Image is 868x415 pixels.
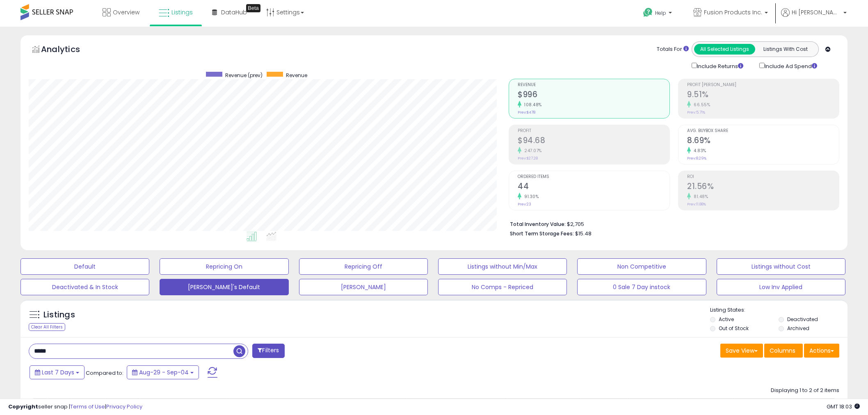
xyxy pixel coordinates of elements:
button: [PERSON_NAME]'s Default [160,279,288,295]
label: Archived [787,325,809,332]
h5: Analytics [41,43,96,57]
button: Default [21,258,149,275]
span: Help [655,9,666,16]
div: Totals For [657,46,689,53]
small: Prev: $27.28 [518,156,538,161]
div: Clear All Filters [29,323,65,331]
label: Deactivated [787,316,818,323]
li: $2,705 [510,219,833,228]
a: Privacy Policy [106,403,142,410]
span: Columns [770,347,795,355]
div: seller snap | | [8,403,142,411]
i: Get Help [643,7,653,18]
span: Revenue [518,83,669,87]
h2: 44 [518,182,669,193]
small: 81.48% [691,194,708,200]
button: Listings without Min/Max [438,258,567,275]
div: Displaying 1 to 2 of 2 items [771,387,839,394]
h2: $94.68 [518,136,669,147]
h2: 8.69% [687,136,839,147]
a: Help [637,1,680,27]
span: Overview [113,8,139,16]
span: Profit [518,129,669,133]
h2: 9.51% [687,90,839,101]
span: Fusion Products Inc. [704,8,762,16]
b: Short Term Storage Fees: [510,230,574,237]
span: Compared to: [86,369,123,377]
span: Revenue (prev) [225,72,263,79]
small: Prev: 8.29% [687,156,706,161]
button: Aug-29 - Sep-04 [127,365,199,379]
div: Tooltip anchor [246,4,260,12]
span: Aug-29 - Sep-04 [139,368,189,376]
small: 108.48% [521,102,542,108]
small: 4.83% [691,148,706,154]
a: Hi [PERSON_NAME] [781,8,847,27]
small: Prev: $478 [518,110,535,115]
button: All Selected Listings [694,44,755,55]
span: 2025-09-12 18:03 GMT [827,403,860,410]
b: Total Inventory Value: [510,221,566,228]
small: Prev: 11.88% [687,202,706,207]
span: Hi [PERSON_NAME] [792,8,841,16]
span: Avg. Buybox Share [687,129,839,133]
button: Save View [720,344,763,358]
small: 247.07% [521,148,542,154]
button: [PERSON_NAME] [299,279,428,295]
div: Include Returns [685,61,753,71]
small: Prev: 5.71% [687,110,705,115]
span: Last 7 Days [42,368,74,376]
label: Active [719,316,734,323]
span: $15.48 [575,230,592,237]
small: 91.30% [521,194,539,200]
button: Deactivated & In Stock [21,279,149,295]
span: Ordered Items [518,175,669,179]
a: Terms of Use [70,403,105,410]
button: Repricing On [160,258,288,275]
h5: Listings [43,309,75,321]
strong: Copyright [8,403,38,410]
span: Revenue [286,72,307,79]
span: Profit [PERSON_NAME] [687,83,839,87]
button: Last 7 Days [30,365,85,379]
button: Listings With Cost [755,44,816,55]
div: Include Ad Spend [753,61,830,71]
span: ROI [687,175,839,179]
h2: 21.56% [687,182,839,193]
button: Listings without Cost [717,258,845,275]
button: Low Inv Applied [717,279,845,295]
button: Filters [252,344,284,358]
button: Repricing Off [299,258,428,275]
small: 66.55% [691,102,710,108]
button: 0 Sale 7 Day instock [577,279,706,295]
button: Non Competitive [577,258,706,275]
label: Out of Stock [719,325,749,332]
button: Actions [804,344,839,358]
span: DataHub [221,8,247,16]
button: Columns [764,344,803,358]
small: Prev: 23 [518,202,531,207]
span: Listings [171,8,193,16]
button: No Comps - Repriced [438,279,567,295]
h2: $996 [518,90,669,101]
p: Listing States: [710,306,847,314]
